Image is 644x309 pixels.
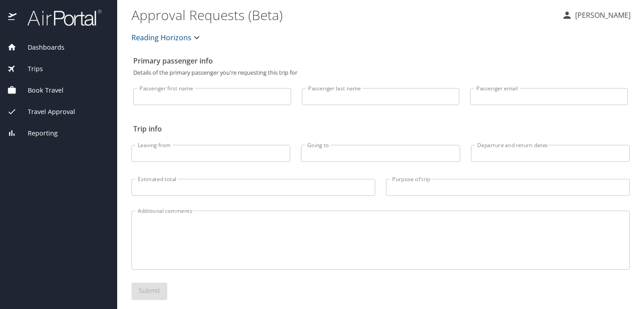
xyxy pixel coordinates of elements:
img: icon-airportal.png [8,9,17,26]
button: Reading Horizons [128,29,206,47]
p: Details of the primary passenger you're requesting this trip for [133,70,628,76]
span: Dashboards [17,42,64,52]
h2: Trip info [133,122,628,136]
span: Reading Horizons [131,31,191,44]
p: [PERSON_NAME] [572,10,631,21]
span: Book Travel [17,85,64,95]
button: [PERSON_NAME] [558,7,634,23]
span: Trips [17,64,43,74]
span: Travel Approval [17,107,75,117]
h1: Approval Requests (Beta) [131,1,555,29]
span: Reporting [17,128,58,138]
img: airportal-logo.png [17,9,102,26]
h2: Primary passenger info [133,54,628,68]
